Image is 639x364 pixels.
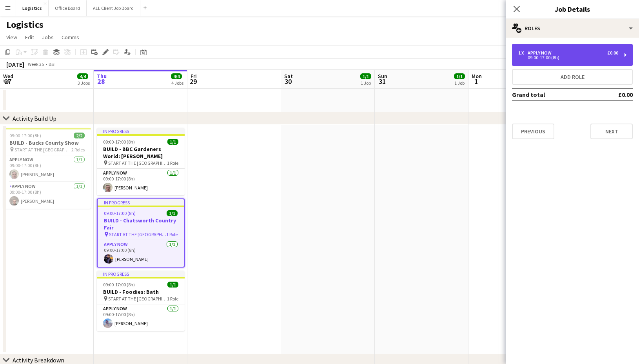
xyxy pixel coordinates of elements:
[78,80,90,86] div: 3 Jobs
[518,56,618,60] div: 09:00-17:00 (8h)
[191,73,197,80] span: Fri
[167,160,178,166] span: 1 Role
[3,139,91,146] h3: BUILD - Bucks County Show
[98,199,184,206] div: In progress
[58,32,82,42] a: Comms
[2,77,13,86] span: 27
[454,73,465,79] span: 1/1
[103,139,135,145] span: 09:00-17:00 (8h)
[109,231,166,237] span: START AT THE [GEOGRAPHIC_DATA]
[6,19,44,31] h1: Logistics
[3,32,20,42] a: View
[378,73,387,80] span: Sun
[6,34,17,41] span: View
[97,128,185,134] div: In progress
[284,73,293,80] span: Sat
[512,69,633,85] button: Add role
[97,198,185,268] app-job-card: In progress09:00-17:00 (8h)1/1BUILD - Chatsworth Country Fair START AT THE [GEOGRAPHIC_DATA]1 Rol...
[512,124,554,139] button: Previous
[98,240,184,267] app-card-role: APPLY NOW1/109:00-17:00 (8h)[PERSON_NAME]
[283,77,293,86] span: 30
[25,34,34,41] span: Edit
[454,80,465,86] div: 1 Job
[166,231,178,237] span: 1 Role
[15,147,71,153] span: START AT THE [GEOGRAPHIC_DATA]
[360,73,371,79] span: 1/1
[470,77,482,86] span: 1
[77,73,88,79] span: 4/4
[506,4,639,14] h3: Job Details
[49,0,87,16] button: Office Board
[62,34,79,41] span: Comms
[42,34,54,41] span: Jobs
[3,182,91,209] app-card-role: APPLY NOW1/109:00-17:00 (8h)[PERSON_NAME]
[3,128,91,209] app-job-card: 09:00-17:00 (8h)2/2BUILD - Bucks County Show START AT THE [GEOGRAPHIC_DATA]2 RolesAPPLY NOW1/109:...
[74,133,85,138] span: 2/2
[98,217,184,231] h3: BUILD - Chatsworth Country Fair
[108,296,167,302] span: START AT THE [GEOGRAPHIC_DATA]
[595,88,633,101] td: £0.00
[97,288,185,295] h3: BUILD - Foodies: Bath
[512,88,595,101] td: Grand total
[361,80,371,86] div: 1 Job
[71,147,85,153] span: 2 Roles
[97,73,107,80] span: Thu
[103,282,135,288] span: 09:00-17:00 (8h)
[16,0,49,16] button: Logistics
[97,128,185,195] app-job-card: In progress09:00-17:00 (8h)1/1BUILD - BBC Gardeners World: [PERSON_NAME] START AT THE [GEOGRAPHIC...
[6,60,24,68] div: [DATE]
[13,115,56,122] div: Activity Build Up
[87,0,140,16] button: ALL Client Job Board
[3,73,13,80] span: Wed
[590,124,633,139] button: Next
[167,139,178,145] span: 1/1
[506,19,639,38] div: Roles
[607,50,618,56] div: £0.00
[189,77,197,86] span: 29
[39,32,57,42] a: Jobs
[97,271,185,277] div: In progress
[97,304,185,331] app-card-role: APPLY NOW1/109:00-17:00 (8h)[PERSON_NAME]
[26,61,45,67] span: Week 35
[49,61,56,67] div: BST
[104,210,136,216] span: 09:00-17:00 (8h)
[167,282,178,288] span: 1/1
[167,296,178,302] span: 1 Role
[96,77,107,86] span: 28
[108,160,167,166] span: START AT THE [GEOGRAPHIC_DATA]
[97,271,185,331] app-job-card: In progress09:00-17:00 (8h)1/1BUILD - Foodies: Bath START AT THE [GEOGRAPHIC_DATA]1 RoleAPPLY NOW...
[377,77,387,86] span: 31
[13,356,64,364] div: Activity Breakdown
[97,169,185,195] app-card-role: APPLY NOW1/109:00-17:00 (8h)[PERSON_NAME]
[97,146,185,160] h3: BUILD - BBC Gardeners World: [PERSON_NAME]
[472,73,482,80] span: Mon
[9,133,41,138] span: 09:00-17:00 (8h)
[22,32,37,42] a: Edit
[528,50,555,56] div: APPLY NOW
[518,50,528,56] div: 1 x
[171,73,182,79] span: 4/4
[171,80,183,86] div: 4 Jobs
[3,155,91,182] app-card-role: APPLY NOW1/109:00-17:00 (8h)[PERSON_NAME]
[167,210,178,216] span: 1/1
